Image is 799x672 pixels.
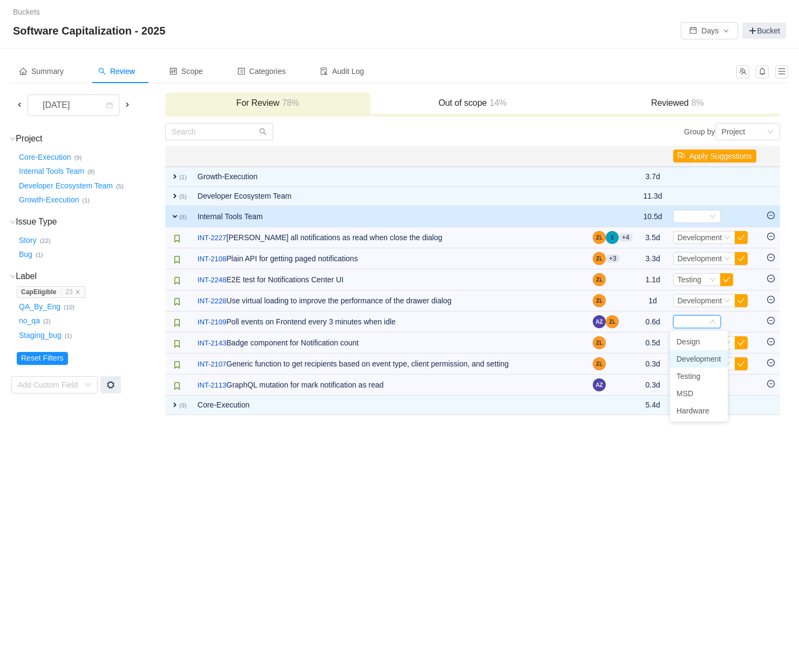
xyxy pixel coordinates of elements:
button: icon: check [720,273,733,286]
span: Development [678,233,722,242]
button: icon: check [735,252,748,265]
div: Project [722,124,746,140]
img: ZL [593,231,606,244]
input: Search [165,123,273,140]
small: (5) [179,193,187,200]
td: Badge component for Notification count [192,332,587,354]
a: INT-2228 [198,296,226,307]
small: (1) [36,252,43,258]
td: Growth-Execution [192,167,587,187]
span: MSD [676,389,693,398]
td: 0.5d [638,332,668,354]
h3: Project [17,133,164,144]
span: expand [171,212,179,221]
img: 10315 [173,276,181,285]
i: icon: minus-circle [767,359,775,366]
i: icon: search [259,128,267,135]
small: (8) [179,214,187,220]
small: (9) [75,154,82,161]
strong: CapEligible [21,288,56,296]
a: INT-2248 [198,275,226,286]
small: (9) [179,402,187,409]
div: [DATE] [34,95,80,116]
i: icon: down [709,213,716,221]
div: Group by [472,123,780,140]
td: 5.4d [638,396,668,415]
td: Plain API for getting paged notifications [192,248,587,269]
img: AZ [593,378,606,391]
td: 10.5d [638,206,668,227]
a: INT-2109 [198,317,226,328]
img: 10315 [173,255,181,264]
img: 10315 [173,382,181,390]
a: INT-2143 [198,338,226,349]
td: Poll events on Frontend every 3 minutes when idle [192,311,587,332]
td: Developer Ecosystem Team [192,187,587,206]
img: S [606,231,619,244]
button: Reset Filters [17,352,68,365]
td: Use virtual loading to improve the performance of the drawer dialog [192,290,587,311]
span: Summary [19,67,64,76]
td: 1d [638,290,668,311]
button: no_qa [17,313,43,330]
span: 8% [689,98,704,107]
small: (5) [116,183,124,189]
button: icon: flagApply Suggestions [673,150,756,162]
td: Core-Execution [192,396,587,415]
aui-badge: +4 [619,233,633,242]
span: expand [171,401,179,409]
span: Categories [238,67,286,76]
small: (1) [179,174,187,180]
span: Development [676,355,721,363]
span: 14% [487,98,507,107]
a: INT-2227 [198,233,226,243]
h3: Out of scope [376,98,570,108]
button: icon: calendarDaysicon: down [681,22,738,39]
i: icon: minus-circle [767,275,775,282]
button: icon: check [735,294,748,307]
small: (2) [43,318,51,324]
td: 1.1d [638,269,668,290]
div: Add Custom Field [18,379,79,390]
h3: Label [17,271,164,282]
img: AZ [593,315,606,328]
h3: Issue Type [17,216,164,227]
img: ZL [593,357,606,370]
i: icon: down [10,136,16,142]
span: Hardware [676,406,709,415]
span: Development [678,296,722,305]
small: (1) [65,332,72,339]
td: 0.6d [638,311,668,332]
td: 3.7d [638,167,668,187]
span: expand [171,172,179,181]
button: icon: bell [756,65,769,78]
img: 10315 [173,361,181,369]
span: 23 [65,288,72,296]
small: (22) [40,237,51,244]
small: (10) [64,304,75,310]
i: icon: down [724,255,730,263]
i: icon: down [724,297,730,305]
button: Core-Execution [17,148,75,166]
i: icon: minus-circle [767,233,775,240]
h3: For Review [171,98,364,108]
i: icon: minus-circle [767,212,775,219]
span: Design [676,337,700,346]
i: icon: minus-circle [767,338,775,345]
span: Testing [678,275,701,284]
i: icon: down [10,219,16,225]
button: icon: check [735,336,748,349]
button: Bug [17,246,36,263]
small: (1) [82,197,90,203]
i: icon: down [709,276,716,284]
img: ZL [593,252,606,265]
img: 10315 [173,297,181,306]
button: Developer Ecosystem Team [17,177,116,194]
td: [PERSON_NAME] all notifications as read when close the dialog [192,227,587,248]
td: 0.3d [638,375,668,396]
i: icon: profile [238,67,245,75]
i: icon: audit [320,67,328,75]
span: Development [678,254,722,263]
button: icon: team [736,65,749,78]
span: 78% [279,98,299,107]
